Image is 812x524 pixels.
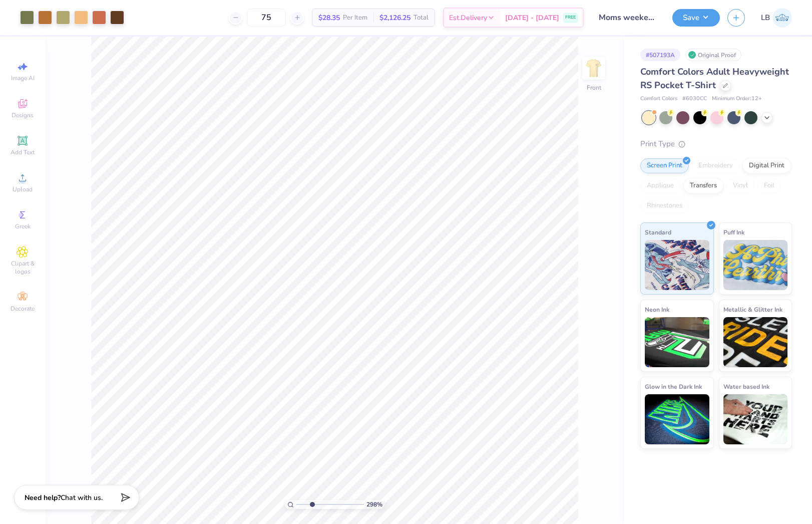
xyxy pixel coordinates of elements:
[645,381,702,392] span: Glow in the Dark Ink
[723,394,788,444] img: Water based Ink
[11,148,35,156] span: Add Text
[645,227,671,237] span: Standard
[645,240,709,290] img: Standard
[587,83,601,92] div: Front
[505,13,559,23] span: [DATE] - [DATE]
[640,198,689,213] div: Rhinestones
[761,12,770,24] span: LB
[757,178,781,193] div: Foil
[5,259,40,276] span: Clipart & logos
[318,13,340,23] span: $28.35
[11,74,35,82] span: Image AI
[640,178,680,193] div: Applique
[15,222,31,230] span: Greek
[672,9,720,27] button: Save
[723,381,769,392] span: Water based Ink
[366,500,382,509] span: 298 %
[12,111,34,119] span: Designs
[379,13,411,23] span: $2,126.25
[645,394,709,444] img: Glow in the Dark Ink
[772,8,792,28] img: Laken Brown
[761,8,792,28] a: LB
[685,49,741,61] div: Original Proof
[414,13,429,23] span: Total
[640,158,689,173] div: Screen Print
[13,185,33,193] span: Upload
[449,13,487,23] span: Est. Delivery
[61,493,103,502] span: Chat with us.
[565,14,576,21] span: FREE
[645,317,709,367] img: Neon Ink
[723,304,782,315] span: Metallic & Glitter Ink
[640,49,680,61] div: # 507193A
[640,66,789,91] span: Comfort Colors Adult Heavyweight RS Pocket T-Shirt
[640,138,792,150] div: Print Type
[11,305,35,313] span: Decorate
[712,95,762,103] span: Minimum Order: 12 +
[692,158,739,173] div: Embroidery
[723,240,788,290] img: Puff Ink
[682,95,707,103] span: # 6030CC
[591,8,665,28] input: Untitled Design
[640,95,677,103] span: Comfort Colors
[343,13,367,23] span: Per Item
[25,493,61,502] strong: Need help?
[247,9,286,27] input: – –
[742,158,791,173] div: Digital Print
[584,58,604,78] img: Front
[723,227,744,237] span: Puff Ink
[726,178,754,193] div: Vinyl
[645,304,669,315] span: Neon Ink
[723,317,788,367] img: Metallic & Glitter Ink
[683,178,723,193] div: Transfers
